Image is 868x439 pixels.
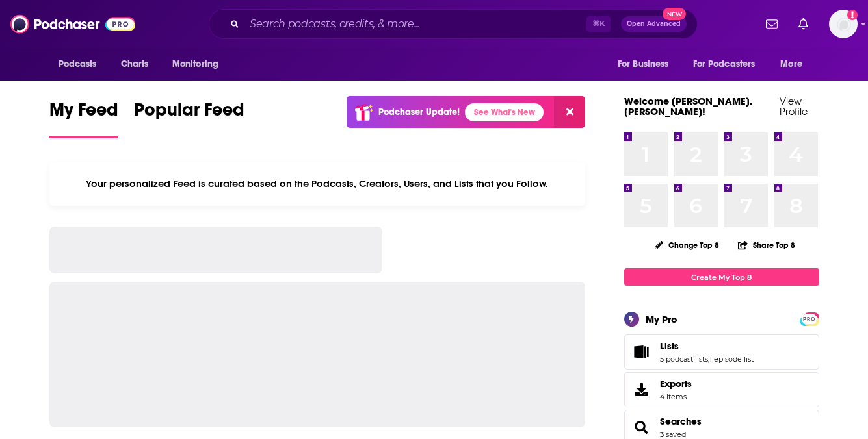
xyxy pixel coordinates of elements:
a: 3 saved [660,430,686,439]
a: Exports [624,372,819,407]
img: User Profile [829,10,858,38]
span: More [780,55,802,73]
a: Show notifications dropdown [761,13,783,35]
button: open menu [771,52,819,77]
div: My Pro [646,313,677,325]
span: Podcasts [59,55,97,73]
span: Charts [121,55,149,73]
span: PRO [802,314,817,324]
span: Logged in as heidi.egloff [829,10,858,38]
a: Lists [660,340,754,352]
span: Exports [629,381,655,399]
span: Lists [624,334,819,370]
span: For Podcasters [693,55,756,73]
div: Your personalized Feed is curated based on the Podcasts, Creators, Users, and Lists that you Follow. [49,162,586,206]
a: PRO [802,314,817,323]
a: Searches [660,416,702,427]
button: open menu [609,52,685,77]
span: Popular Feed [134,99,244,129]
a: Lists [629,343,655,361]
span: Open Advanced [627,21,681,27]
button: open menu [163,52,235,77]
button: Share Top 8 [737,232,796,258]
button: open menu [49,52,114,77]
span: ⌘ K [586,16,611,32]
a: View Profile [780,95,808,118]
button: Show profile menu [829,10,858,38]
button: open menu [685,52,774,77]
a: Welcome [PERSON_NAME].[PERSON_NAME]! [624,95,752,118]
a: 5 podcast lists [660,355,708,364]
span: New [663,8,686,20]
span: Exports [660,378,692,390]
svg: Add a profile image [847,10,858,20]
span: 4 items [660,392,692,401]
button: Change Top 8 [647,237,728,253]
span: , [708,355,709,364]
a: My Feed [49,99,118,138]
div: Search podcasts, credits, & more... [209,9,698,39]
a: See What's New [465,103,544,121]
span: My Feed [49,99,118,129]
p: Podchaser Update! [378,107,460,118]
a: Charts [112,52,157,77]
a: Create My Top 8 [624,268,819,286]
span: For Business [618,55,669,73]
a: Show notifications dropdown [793,13,813,35]
button: Open AdvancedNew [621,16,687,32]
img: Podchaser - Follow, Share and Rate Podcasts [10,12,135,36]
a: Popular Feed [134,99,244,138]
a: Searches [629,418,655,436]
input: Search podcasts, credits, & more... [244,14,586,34]
a: 1 episode list [709,355,754,364]
span: Lists [660,340,679,352]
span: Monitoring [172,55,218,73]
